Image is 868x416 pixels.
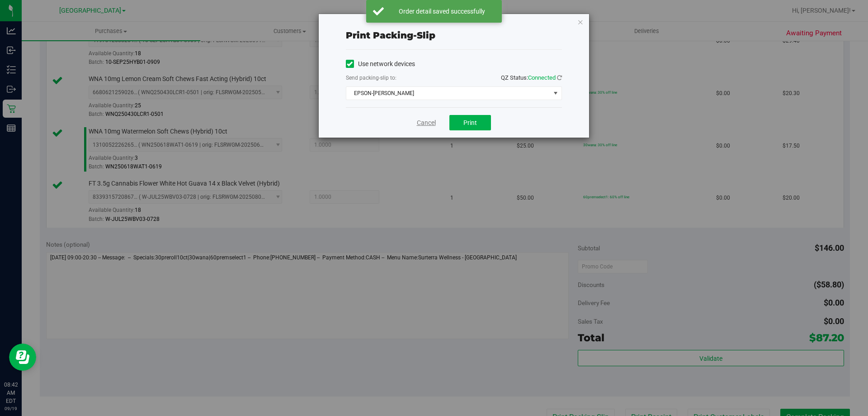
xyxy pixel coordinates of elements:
[9,344,36,371] iframe: Resource center
[501,74,562,81] span: QZ Status:
[389,7,495,16] div: Order detail saved successfully
[528,74,556,81] span: Connected
[346,30,435,41] span: Print packing-slip
[346,74,396,82] label: Send packing-slip to:
[346,87,550,100] span: EPSON-[PERSON_NAME]
[550,87,561,100] span: select
[463,119,477,126] span: Print
[449,115,491,130] button: Print
[346,59,415,69] label: Use network devices
[417,118,436,128] a: Cancel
